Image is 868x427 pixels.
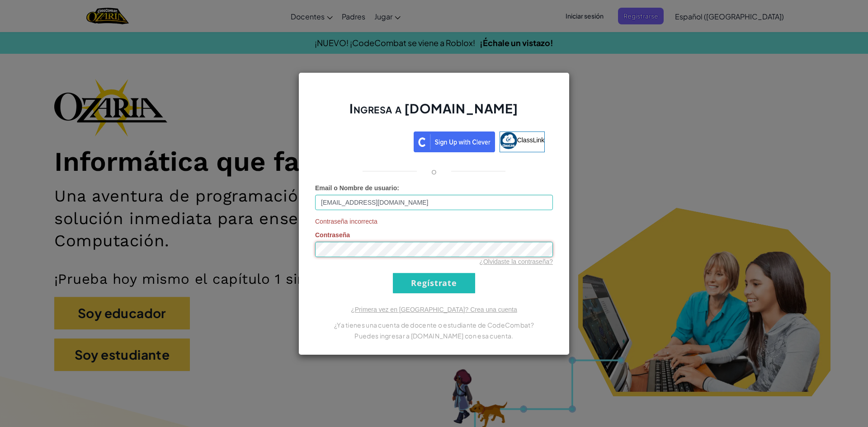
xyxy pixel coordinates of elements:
[393,273,475,293] input: Regístrate
[315,184,397,192] span: Email o Nombre de usuario
[500,132,517,149] img: classlink-logo-small.png
[315,183,399,192] label: :
[315,231,350,239] span: Contraseña
[479,258,553,265] a: ¿Olvidaste la contraseña?
[315,100,553,126] h2: Ingresa a [DOMAIN_NAME]
[414,131,495,152] img: clever_sso_button@2x.png
[319,131,414,150] iframe: Botón de Acceder con Google
[315,217,553,226] span: Contraseña incorrecta
[517,136,545,143] span: ClassLink
[315,330,553,341] p: Puedes ingresar a [DOMAIN_NAME] con esa cuenta.
[351,306,517,313] a: ¿Primera vez en [GEOGRAPHIC_DATA]? Crea una cuenta
[431,166,437,177] p: o
[315,319,553,330] p: ¿Ya tienes una cuenta de docente o estudiante de CodeCombat?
